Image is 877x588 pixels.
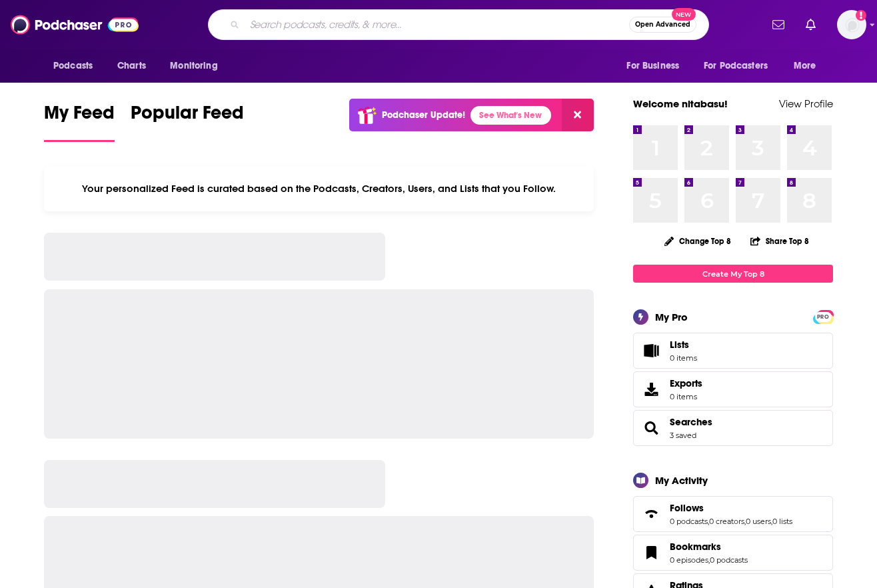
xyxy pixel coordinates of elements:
[708,517,709,526] span: ,
[670,555,708,565] a: 0 episodes
[856,10,866,21] svg: Add a profile image
[117,57,146,75] span: Charts
[633,265,833,283] a: Create My Top 8
[629,17,696,33] button: Open AdvancedNew
[11,12,139,37] img: Podchaser - Follow, Share and Rate Podcasts
[633,333,833,369] a: Lists
[633,535,833,571] span: Bookmarks
[794,57,816,75] span: More
[670,339,697,351] span: Lists
[638,419,664,437] a: Searches
[837,10,866,39] span: Logged in as nitabasu
[767,13,790,36] a: Show notifications dropdown
[670,541,721,553] span: Bookmarks
[170,57,217,75] span: Monitoring
[161,53,235,79] button: open menu
[638,543,664,562] a: Bookmarks
[750,228,810,254] button: Share Top 8
[779,97,833,110] a: View Profile
[53,57,93,75] span: Podcasts
[772,517,792,526] a: 0 lists
[771,517,772,526] span: ,
[710,555,748,565] a: 0 podcasts
[626,57,679,75] span: For Business
[633,496,833,532] span: Follows
[655,474,708,487] div: My Activity
[695,53,787,79] button: open menu
[655,311,688,323] div: My Pro
[208,9,709,40] div: Search podcasts, credits, & more...
[708,555,710,565] span: ,
[709,517,744,526] a: 0 creators
[44,53,110,79] button: open menu
[109,53,154,79] a: Charts
[784,53,833,79] button: open menu
[44,101,115,132] span: My Feed
[672,8,696,21] span: New
[837,10,866,39] img: User Profile
[638,380,664,399] span: Exports
[744,517,746,526] span: ,
[837,10,866,39] button: Show profile menu
[746,517,771,526] a: 0 users
[670,416,712,428] a: Searches
[635,21,690,28] span: Open Advanced
[44,166,594,211] div: Your personalized Feed is curated based on the Podcasts, Creators, Users, and Lists that you Follow.
[131,101,244,132] span: Popular Feed
[800,13,821,36] a: Show notifications dropdown
[638,505,664,523] a: Follows
[470,106,551,125] a: See What's New
[44,101,115,142] a: My Feed
[656,233,739,249] button: Change Top 8
[670,431,696,440] a: 3 saved
[670,517,708,526] a: 0 podcasts
[633,410,833,446] span: Searches
[704,57,768,75] span: For Podcasters
[382,109,465,121] p: Podchaser Update!
[670,541,748,553] a: Bookmarks
[633,371,833,407] a: Exports
[670,502,792,514] a: Follows
[670,377,702,389] span: Exports
[245,14,629,35] input: Search podcasts, credits, & more...
[815,312,831,322] span: PRO
[633,97,728,110] a: Welcome nitabasu!
[670,339,689,351] span: Lists
[670,502,704,514] span: Follows
[815,311,831,321] a: PRO
[638,341,664,360] span: Lists
[670,392,702,401] span: 0 items
[670,353,697,363] span: 0 items
[131,101,244,142] a: Popular Feed
[617,53,696,79] button: open menu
